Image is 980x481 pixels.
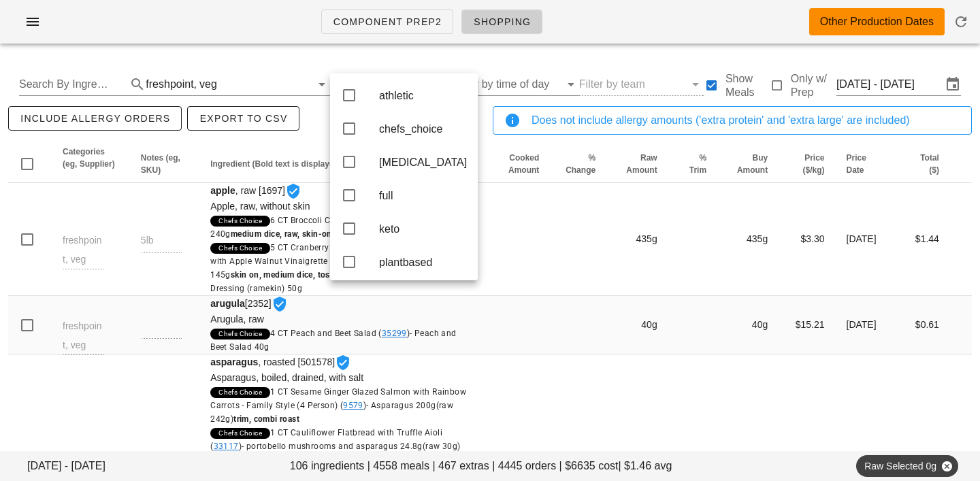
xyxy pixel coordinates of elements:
[146,73,329,95] div: freshpoint,veg
[199,113,287,124] span: Export to CSV
[210,428,460,451] span: 1 CT Cauliflower Flatbread with Truffle Aioli ( )
[210,356,258,367] strong: asparagus
[210,201,310,212] span: Apple, raw, without skin
[606,296,668,354] td: 40g
[20,113,170,124] span: include allergy orders
[779,146,835,183] th: Price ($/kg): Not sorted. Activate to sort ascending.
[231,270,400,280] strong: skin on, medium dice, toss with lemon juice
[231,229,414,239] strong: medium dice, raw, skin-on (toss in lemon juice)
[486,146,551,183] th: Cooked Amount: Not sorted. Activate to sort ascending.
[802,153,824,175] span: Price ($/kg)
[233,414,299,424] strong: trim, combi roast
[717,183,779,296] td: 435g
[915,319,939,330] span: $0.61
[379,156,467,169] div: [MEDICAL_DATA]
[52,146,130,183] th: Categories (eg, Supplier): Not sorted. Activate to sort ascending.
[668,146,717,183] th: % Trim: Not sorted. Activate to sort ascending.
[214,442,239,451] a: 33117
[218,428,262,439] span: Chefs Choice
[210,159,395,169] span: Ingredient (Bold text is displayed to customers)
[836,146,892,183] th: Price Date: Not sorted. Activate to sort ascending.
[343,401,363,410] a: 9579
[130,146,199,183] th: Notes (eg, SKU): Not sorted. Activate to sort ascending.
[737,153,768,175] span: Buy Amount
[725,72,769,99] label: Show Meals
[210,185,235,196] strong: apple
[199,146,485,183] th: Ingredient (Bold text is displayed to customers): Not sorted. Activate to sort ascending.
[796,319,825,330] span: $15.21
[920,153,939,175] span: Total ($)
[423,442,461,451] span: (raw 30g)
[791,72,836,99] label: Only w/ Prep
[892,146,950,183] th: Total ($): Not sorted. Activate to sort ascending.
[218,216,262,227] span: Chefs Choice
[864,455,950,477] span: Raw Selected 0g
[508,153,539,175] span: Cooked Amount
[379,189,467,202] div: full
[218,329,262,339] span: Chefs Choice
[382,329,407,338] a: 35299
[941,460,953,472] button: Close
[146,78,197,90] div: freshpoint,
[618,458,672,474] span: | $1.46 avg
[210,298,474,354] span: [2352]
[63,147,115,169] span: Categories (eg, Supplier)
[915,233,939,244] span: $1.44
[836,183,892,296] td: [DATE]
[379,89,467,102] div: athletic
[820,14,934,30] div: Other Production Dates
[379,222,467,235] div: keto
[199,78,217,90] div: veg
[717,146,779,183] th: Buy Amount: Not sorted. Activate to sort ascending.
[210,372,363,383] span: Asparagus, boiled, drained, with salt
[333,16,442,27] span: Component Prep2
[473,16,531,27] span: Shopping
[8,106,182,131] button: include allergy orders
[532,112,960,129] div: Does not include allergy amounts ('extra protein' and 'extra large' are included)
[242,442,460,451] span: - portobello mushrooms and asparagus 24.8g
[210,185,474,295] span: , raw [1697]
[836,296,892,354] td: [DATE]
[847,153,866,175] span: Price Date
[218,387,262,398] span: Chefs Choice
[455,73,579,95] div: Filter by time of day
[321,10,454,34] a: Component Prep2
[210,387,466,424] span: 1 CT Sesame Ginger Glazed Salmon with Rainbow Carrots - Family Style (4 Person) ( )
[606,183,668,296] td: 435g
[187,106,299,131] button: Export to CSV
[717,296,779,354] td: 40g
[626,153,657,175] span: Raw Amount
[210,314,264,325] span: Arugula, raw
[210,329,456,352] span: 4 CT Peach and Beet Salad ( )
[218,243,262,254] span: Chefs Choice
[606,146,668,183] th: Raw Amount: Not sorted. Activate to sort ascending.
[800,233,824,244] span: $3.30
[379,256,467,269] div: plantbased
[141,153,180,175] span: Notes (eg, SKU)
[550,146,606,183] th: % Change: Not sorted. Activate to sort ascending.
[210,298,245,309] strong: arugula
[461,10,542,34] a: Shopping
[379,122,467,135] div: chefs_choice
